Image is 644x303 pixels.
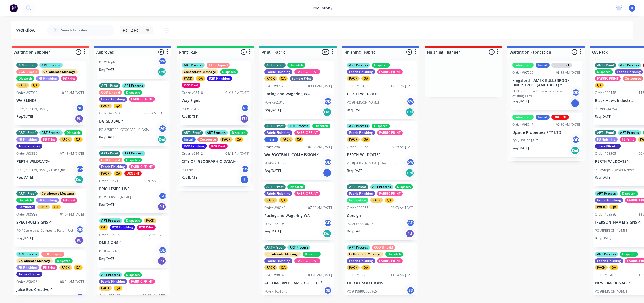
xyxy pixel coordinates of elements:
[241,104,249,112] div: NS
[536,63,550,68] div: Install
[347,198,368,203] div: Fabrication
[262,182,334,241] div: ART - ProofDispatchFabric FinishingFABRIC PRINTPACKQAOrder #9834307:03 AM [DATE]Racing and Wageri...
[595,76,621,81] div: FABRIC PRINT
[407,158,415,166] div: pW
[137,225,156,230] div: R2R Print
[158,257,166,265] div: PU
[16,63,38,68] div: ART - Proof
[39,191,76,196] div: Collaborate Message
[405,108,414,116] div: Del
[99,171,112,176] div: PACK
[264,191,292,196] div: Fabric Finishing
[16,236,33,241] p: Req. [DATE]
[347,153,415,157] p: PERTH WILDCATS^
[182,90,203,95] div: Order #98418
[64,130,82,135] div: Dispatch
[114,171,122,176] div: QA
[264,76,277,81] div: PACK
[99,179,120,183] div: Order #98415
[264,100,285,105] p: PO #P205312
[264,137,278,142] div: Install
[159,246,167,254] div: GD
[595,175,612,180] p: Req. [DATE]
[99,119,167,124] p: DG GLOBAL *
[124,218,142,223] div: Dispatch
[129,97,155,102] div: FABRIC PRINT
[207,63,230,68] div: COD Unpaid
[595,236,612,241] p: Req. [DATE]
[407,97,415,105] div: RW
[620,137,636,142] div: FB Print
[551,115,569,120] div: URGENT
[99,241,167,245] p: DMI SIGNS ^
[99,164,127,169] div: Fabric Finishing
[182,168,193,172] p: PO #tba
[618,63,641,68] div: ART Process
[16,76,34,81] div: Dispatch
[556,122,580,127] div: 07:50 AM [DATE]
[99,151,120,156] div: ART - Proof
[182,83,200,88] div: R2R Print
[182,175,198,180] p: Req. [DATE]
[536,115,550,120] div: Install
[144,218,156,223] div: PACK
[512,122,533,127] div: Order #98247
[264,258,292,263] div: Fabric Finishing
[59,137,72,142] div: PACK
[372,245,395,250] div: COD Unpaid
[595,198,623,203] div: Fabric Finishing
[180,61,251,125] div: ART ProcessCOD UnpaidCollaborate MessageDispatchPACKQAR2R FinishingR2R PrintOrder #9841801:16 PM ...
[97,81,169,146] div: ART - ProofART ProcessCOD UnpaidDispatchFabric FinishingFABRIC PRINTPACKQAOrder #9840906:57 AM [D...
[182,107,200,112] p: PO #Eskdale
[347,221,374,226] p: PO #PO00030756
[595,130,616,135] div: ART - Proof
[99,104,112,108] div: PACK
[347,124,370,128] div: ART Process
[264,63,286,68] div: ART - Proof
[99,60,115,65] p: PO #Steph
[99,195,131,199] p: PO #[PERSON_NAME]
[182,63,205,68] div: ART Process
[99,127,150,132] p: PO #25REI05-[GEOGRAPHIC_DATA]
[345,182,417,241] div: ART - ProofART ProcessDispatchFabric FinishingFABRIC PRINTFabricationPACKQAOrder #9833308:03 AM [...
[551,63,572,68] div: Site Check
[595,114,612,119] p: Req. [DATE]
[391,84,415,88] div: 12:21 PM [DATE]
[122,151,145,156] div: ART Process
[16,159,84,164] p: PERTH WILDCATS^
[16,98,84,103] p: WA BLINDS
[287,245,310,250] div: ART Process
[361,137,370,142] div: QA
[347,252,383,257] div: Collaborate Message
[512,130,580,135] p: Upside Properties PTY LTD
[595,107,617,112] p: PO #PO-14754
[220,69,238,74] div: Dispatch
[220,137,233,142] div: PACK
[512,70,533,75] div: Order #97962
[572,88,580,97] div: GD
[99,111,120,116] div: Order #98409
[347,76,360,81] div: PACK
[159,57,167,65] div: pW
[377,69,403,74] div: FABRIC PRINT
[280,137,293,142] div: PACK
[75,236,83,245] div: PU
[99,202,116,207] p: Req. [DATE]
[347,161,397,166] p: PO #[PERSON_NAME] - Test prints
[347,92,415,96] p: PERTH WILDCATS^
[14,128,86,186] div: ART - ProofART ProcessDispatchFB FinishingFB PrintPACKQATexcel/RouterOrder #9835607:43 AM [DATE]P...
[158,68,166,76] div: Del
[182,159,249,164] p: CITY OF [GEOGRAPHIC_DATA]^
[99,135,116,140] p: Req. [DATE]
[294,69,320,74] div: FABRIC PRINT
[391,205,415,210] div: 08:03 AM [DATE]
[620,252,638,257] div: Dispatch
[99,218,122,223] div: ART Process
[264,130,292,135] div: Fabric Finishing
[287,63,305,68] div: Dispatch
[61,25,114,36] input: Search for orders...
[16,220,84,225] p: SPECTRUM SIGNS ^
[370,198,383,203] div: PACK
[124,90,142,95] div: Dispatch
[10,4,18,12] img: Factory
